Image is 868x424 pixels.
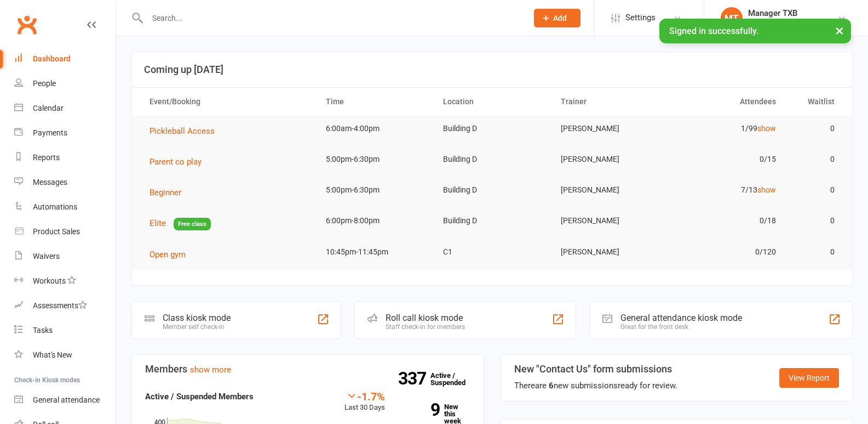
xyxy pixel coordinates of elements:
h3: Members [145,364,470,375]
button: Parent co play [150,155,209,168]
a: Payments [14,121,116,145]
div: Great for the front desk [620,323,742,331]
div: Roll call kiosk mode [386,313,465,323]
td: 0 [786,208,844,234]
a: show more [190,365,231,375]
th: Location [433,88,551,116]
div: Calendar [33,104,64,112]
button: × [830,19,849,42]
strong: 9 [401,402,440,418]
div: [US_STATE]-Badminton [748,18,826,28]
div: Waivers [33,252,60,261]
div: People [33,79,56,88]
td: [PERSON_NAME] [551,177,669,203]
a: Waivers [14,244,116,269]
td: 0/15 [668,146,786,172]
span: Pickleball Access [150,126,215,136]
strong: 337 [398,370,430,387]
td: 0 [786,116,844,142]
span: Beginner [150,188,181,197]
td: 6:00pm-8:00pm [316,208,434,234]
div: Messages [33,178,67,186]
div: Manager TXB [748,8,826,18]
div: Member self check-in [163,323,231,331]
th: Event/Booking [140,88,316,116]
td: Building D [433,146,551,172]
span: Add [553,14,567,22]
td: Building D [433,177,551,203]
div: Reports [33,153,60,162]
a: Messages [14,170,116,195]
button: Beginner [150,186,189,199]
th: Trainer [551,88,669,116]
td: [PERSON_NAME] [551,208,669,234]
th: Time [316,88,434,116]
div: Tasks [33,326,53,335]
span: Free class [174,218,211,230]
th: Waitlist [786,88,844,116]
strong: Active / Suspended Members [145,392,254,402]
a: Tasks [14,318,116,343]
a: show [757,185,776,194]
h3: Coming up [DATE] [144,64,840,75]
div: Automations [33,202,77,211]
a: Automations [14,195,116,219]
input: Search... [144,10,520,26]
td: 0 [786,177,844,203]
a: Product Sales [14,219,116,244]
div: Last 30 Days [344,390,385,414]
td: 0 [786,239,844,265]
td: 1/99 [668,116,786,142]
td: 6:00am-4:00pm [316,116,434,142]
a: Calendar [14,96,116,121]
button: Pickleball Access [150,125,222,138]
span: Signed in successfully. [669,26,758,36]
span: Open gym [150,250,186,259]
div: Class kiosk mode [163,313,231,323]
td: 7/13 [668,177,786,203]
a: Workouts [14,269,116,293]
span: Parent co play [150,157,202,167]
a: 337Active / Suspended [430,364,479,394]
strong: 6 [549,381,554,391]
td: Building D [433,208,551,234]
a: show [757,124,776,133]
div: There are new submissions ready for review. [514,379,677,392]
div: Dashboard [33,54,71,63]
div: Workouts [33,276,66,285]
a: What's New [14,343,116,368]
td: 5:00pm-6:30pm [316,146,434,172]
div: General attendance [33,395,100,404]
td: 0 [786,146,844,172]
td: 0/18 [668,208,786,234]
div: Staff check-in for members [386,323,465,331]
td: 10:45pm-11:45pm [316,239,434,265]
div: Assessments [33,301,87,310]
a: People [14,71,116,96]
a: Clubworx [13,11,41,38]
td: [PERSON_NAME] [551,146,669,172]
div: What's New [33,350,72,359]
th: Attendees [668,88,786,116]
div: MT [721,7,743,29]
td: Building D [433,116,551,142]
button: EliteFree class [150,217,211,230]
h3: New "Contact Us" form submissions [514,364,677,375]
span: Elite [150,218,166,228]
a: General attendance kiosk mode [14,388,116,412]
a: Reports [14,145,116,170]
td: C1 [433,239,551,265]
a: Assessments [14,293,116,318]
div: Product Sales [33,227,80,236]
td: [PERSON_NAME] [551,239,669,265]
div: General attendance kiosk mode [620,313,742,323]
td: 5:00pm-6:30pm [316,177,434,203]
span: Settings [625,5,656,30]
a: View Report [779,368,839,388]
button: Open gym [150,248,193,261]
td: 0/120 [668,239,786,265]
button: Add [534,9,580,27]
div: -1.7% [344,390,385,402]
a: Dashboard [14,47,116,71]
div: Payments [33,128,67,137]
